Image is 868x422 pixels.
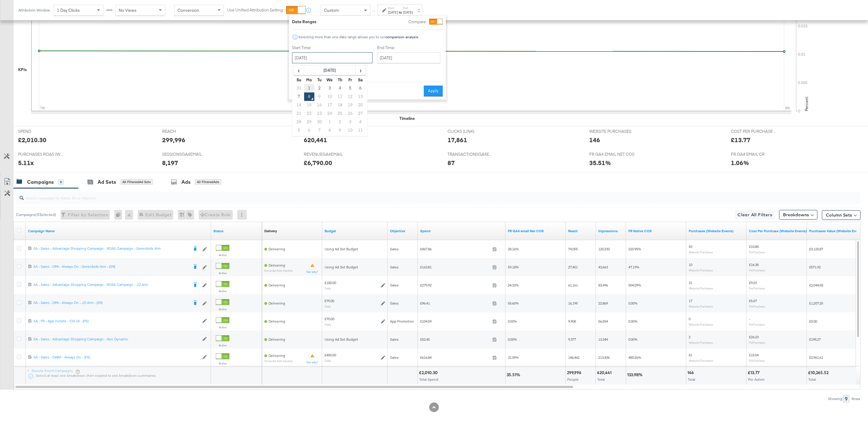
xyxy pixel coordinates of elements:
[748,377,765,382] span: Per Action
[628,355,641,360] span: 480.26%
[355,84,366,92] td: 6
[345,92,355,101] td: 12
[269,263,285,267] span: Delivering
[33,319,199,324] a: SA - FR - App installs - iOS 14 - (PS)
[628,265,639,269] span: 47.19%
[314,92,325,101] td: 9
[748,370,761,376] div: £13.77
[448,129,493,134] span: CLICKS (LINK)
[628,337,637,342] span: 0.00%
[749,280,757,285] span: £9.03
[294,126,304,135] td: 5
[568,265,578,269] span: 27,401
[589,129,634,134] span: WEBSITE PURCHASES
[121,179,153,185] div: All Filtered Ad Sets
[388,10,398,15] div: [DATE]
[18,136,46,144] div: £2,010.30
[325,317,334,321] div: £70.00
[809,319,817,324] span: £0.00
[731,152,776,157] span: FR GA4 EMAIL CR
[749,341,765,344] sub: Per Purchase
[264,359,293,363] sub: Some Ad Sets Inactive
[33,246,189,251] div: SA - Sales - Advantage Shopping Campaign - ROAS Campaign - Greenbids Arm
[335,92,345,101] td: 11
[749,268,765,272] sub: Per Purchase
[345,126,355,135] td: 10
[390,247,399,251] span: Sales
[24,189,781,201] input: Search Campaigns by Name, ID or Objective
[822,210,860,220] button: Column Sets
[335,84,345,92] td: 4
[294,101,304,109] td: 14
[809,355,823,360] span: £2,961.61
[269,353,285,358] span: Delivering
[390,319,414,324] span: App Promotion
[33,282,189,288] a: SA - Sales - Advantage Shopping Campaign - ROAS Campaign - JD Arm
[598,265,608,269] span: 43,663
[325,280,336,285] div: £180.00
[325,286,331,290] sub: Daily
[216,325,229,329] label: Active
[749,250,765,254] sub: Per Purchase
[804,97,809,111] text: Percent
[33,337,199,342] a: SA - Sales - Advantage Shopping Campaign - Non Dynamic
[314,118,325,126] td: 30
[589,136,600,144] div: 146
[16,212,56,217] div: Campaigns ( 0 Selected)
[809,229,865,233] a: The total value of the purchase actions tracked by your Custom Audience pixel on your website aft...
[356,66,365,75] span: ›
[345,101,355,109] td: 19
[689,317,690,321] span: 0
[749,229,807,233] a: The average cost for each purchase tracked by your Custom Audience pixel on your website after pe...
[828,397,843,401] div: Showing:
[508,229,563,233] a: FR GA4 Net COS
[403,10,413,15] div: [DATE]
[294,109,304,118] td: 21
[689,299,692,303] span: 17
[687,370,696,376] div: 146
[689,341,713,344] sub: Website Purchases
[33,355,199,360] a: SA - Sales - DABA - Always On - (PS)
[689,286,713,290] sub: Website Purchases
[809,265,821,269] span: £571.92
[325,229,385,233] a: The maximum amount you're willing to spend on your ads, on average each day or over the lifetime ...
[304,158,332,167] div: £6,790.00
[420,283,490,287] span: £279.92
[398,10,403,14] strong: to
[162,136,185,144] div: 299,996
[689,323,713,326] sub: Website Purchases
[269,247,285,251] span: Delivering
[269,319,285,324] span: Delivering
[737,211,772,219] span: Clear All Filters
[18,8,51,12] div: Attribution Window:
[628,283,641,287] span: 504.09%
[298,35,419,39] div: Selecting more than one date range allows you to run .
[162,152,207,157] span: SESSIONSGA4EMAIL
[749,317,750,321] span: -
[689,280,692,285] span: 31
[628,319,637,324] span: 0.00%
[419,370,439,376] div: £2,010.30
[390,337,399,342] span: Sales
[424,86,443,96] button: Apply
[371,10,377,12] span: ↑
[420,337,490,342] span: £52.45
[567,370,583,376] div: 299,996
[314,109,325,118] td: 23
[843,395,849,402] div: 9
[689,262,692,267] span: 10
[162,129,207,134] span: REACH
[264,229,277,233] a: Reflects the ability of your Ad Campaign to achieve delivery based on ad states, schedule and bud...
[269,283,285,287] span: Delivering
[33,300,189,305] div: SA - Sales - DPA - Always On - JD Arm - (SR)
[304,65,356,76] th: [DATE]
[33,355,199,360] div: SA - Sales - DABA - Always On - (PS)
[325,353,336,358] div: £450.00
[749,286,765,290] sub: Per Purchase
[304,76,314,84] th: Mo
[420,229,503,233] a: The total amount spent to date.
[420,247,490,251] span: £467.86
[390,265,399,269] span: Sales
[325,126,335,135] td: 8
